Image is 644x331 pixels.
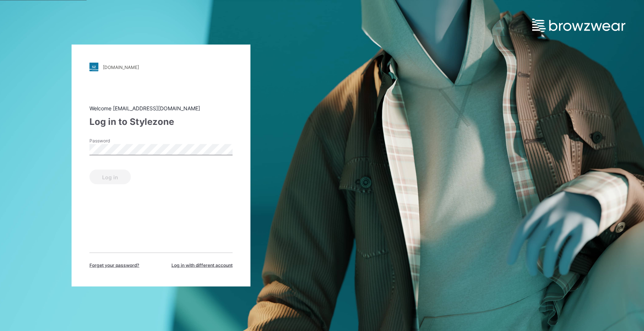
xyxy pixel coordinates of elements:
[89,262,139,269] span: Forget your password?
[171,262,233,269] span: Log in with different account
[103,64,139,70] div: [DOMAIN_NAME]
[89,115,233,129] div: Log in to Stylezone
[89,63,233,72] a: [DOMAIN_NAME]
[89,138,142,144] label: Password
[532,19,625,32] img: browzwear-logo.e42bd6dac1945053ebaf764b6aa21510.svg
[89,104,233,112] div: Welcome [EMAIL_ADDRESS][DOMAIN_NAME]
[89,63,98,72] img: stylezone-logo.562084cfcfab977791bfbf7441f1a819.svg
